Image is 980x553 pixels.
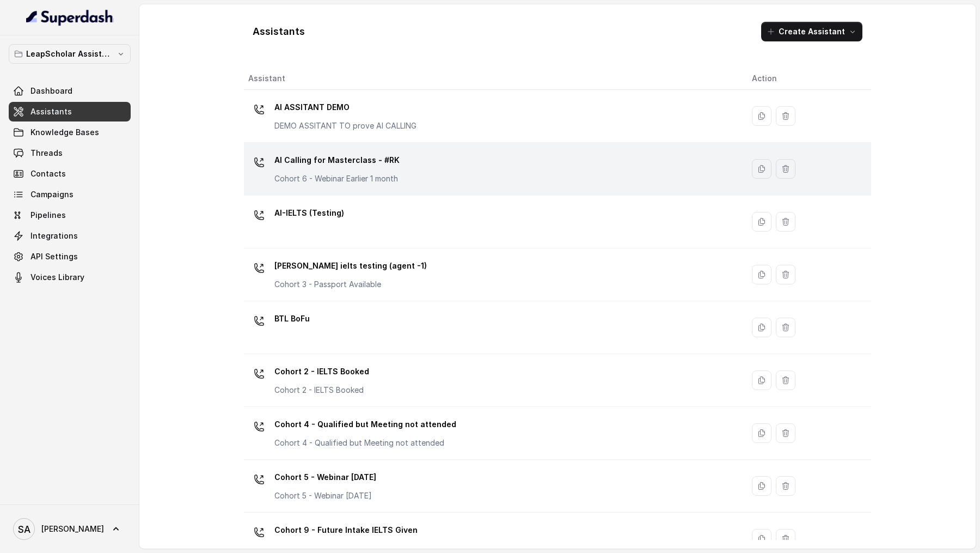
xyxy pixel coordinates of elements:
span: API Settings [30,251,78,262]
span: Pipelines [30,210,66,221]
p: BTL BoFu [274,310,310,327]
span: Dashboard [30,86,72,96]
a: Knowledge Bases [9,123,131,142]
h1: Assistants [253,23,305,40]
a: Pipelines [9,205,131,225]
span: Voices Library [30,272,84,283]
span: Assistants [30,106,72,117]
text: SA [18,524,30,535]
a: Assistants [9,102,131,121]
p: [PERSON_NAME] ielts testing (agent -1) [274,257,427,275]
span: Knowledge Bases [30,127,99,138]
a: Campaigns [9,185,131,204]
p: AI-IELTS (Testing) [274,204,344,222]
p: Cohort 2 - IELTS Booked [274,385,369,396]
span: Threads [30,148,63,159]
p: Cohort 2 - IELTS Booked [274,363,369,380]
p: Cohort 6 - Webinar Earlier 1 month [274,173,400,184]
a: [PERSON_NAME] [9,514,131,544]
span: [PERSON_NAME] [41,524,104,534]
p: AI ASSITANT DEMO [274,99,416,116]
p: Cohort 9 - Future Intake IELTS Given [274,521,418,539]
button: Create Assistant [761,22,862,41]
a: Integrations [9,226,131,246]
p: Cohort 4 - Qualified but Meeting not attended [274,416,456,433]
a: Voices Library [9,268,131,287]
span: Campaigns [30,189,73,200]
a: Threads [9,143,131,163]
p: LeapScholar Assistant [26,47,113,60]
button: LeapScholar Assistant [9,44,131,64]
p: DEMO ASSITANT TO prove AI CALLING [274,120,416,131]
p: Cohort 3 - Passport Available [274,279,427,290]
span: Integrations [30,230,78,241]
span: Contacts [30,168,66,179]
p: Cohort 5 - Webinar [DATE] [274,490,376,501]
th: Assistant [244,68,743,90]
p: Cohort 5 - Webinar [DATE] [274,469,376,486]
p: Cohort 4 - Qualified but Meeting not attended [274,437,456,448]
img: light.svg [26,9,114,26]
a: Contacts [9,164,131,184]
a: API Settings [9,247,131,266]
a: Dashboard [9,81,131,101]
th: Action [743,68,871,90]
p: AI Calling for Masterclass - #RK [274,151,400,169]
